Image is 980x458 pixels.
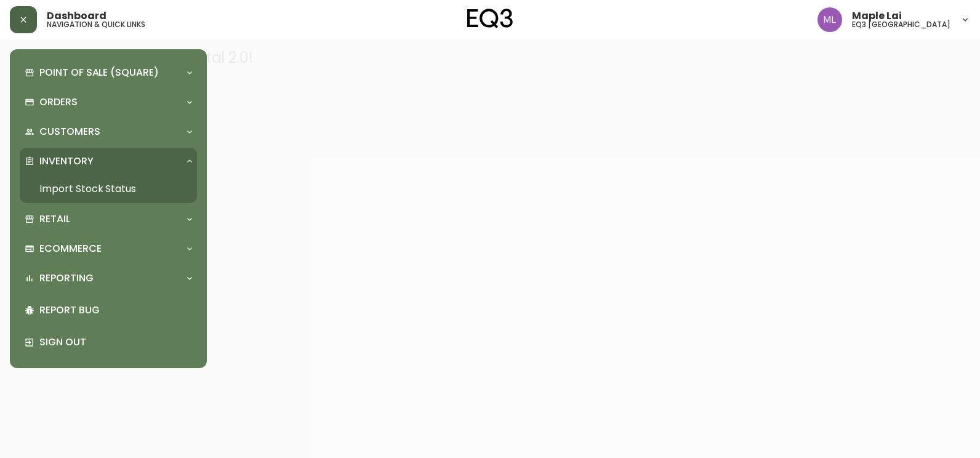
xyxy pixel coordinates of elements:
[20,89,197,116] div: Orders
[20,175,197,203] a: Import Stock Status
[39,212,70,226] p: Retail
[39,125,100,139] p: Customers
[20,294,197,326] div: Report Bug
[47,21,145,28] h5: navigation & quick links
[852,21,950,28] h5: eq3 [GEOGRAPHIC_DATA]
[39,335,192,349] p: Sign Out
[39,303,192,317] p: Report Bug
[39,66,159,79] p: Point of Sale (Square)
[39,242,102,255] p: Ecommerce
[20,326,197,358] div: Sign Out
[39,95,78,109] p: Orders
[817,7,842,32] img: 61e28cffcf8cc9f4e300d877dd684943
[20,206,197,233] div: Retail
[467,9,513,28] img: logo
[20,59,197,86] div: Point of Sale (Square)
[20,235,197,262] div: Ecommerce
[852,11,902,21] span: Maple Lai
[20,118,197,145] div: Customers
[20,148,197,175] div: Inventory
[39,271,94,285] p: Reporting
[20,265,197,292] div: Reporting
[39,155,94,168] p: Inventory
[47,11,106,21] span: Dashboard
